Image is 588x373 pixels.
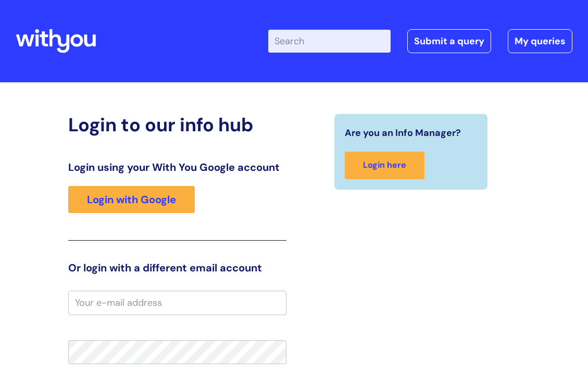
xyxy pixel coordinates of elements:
h3: Login using your With You Google account [68,161,286,173]
a: Login with Google [68,186,195,213]
a: Submit a query [407,29,491,53]
h2: Login to our info hub [68,114,286,136]
h3: Or login with a different email account [68,262,286,274]
a: Login here [345,152,424,179]
input: Your e-mail address [68,291,286,315]
a: My queries [508,29,572,53]
input: Search [268,30,391,53]
span: Are you an Info Manager? [345,125,461,141]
